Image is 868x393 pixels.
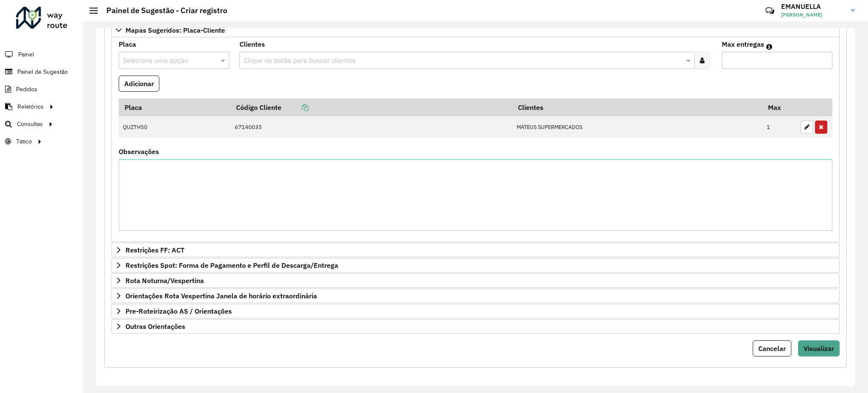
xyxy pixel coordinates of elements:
[125,262,338,269] span: Restrições Spot: Forma de Pagamento e Perfil de Descarga/Entrega
[111,319,840,334] a: Outras Orientações
[758,344,786,353] span: Cancelar
[804,344,834,353] span: Visualizar
[762,98,796,116] th: Max
[798,340,840,357] button: Visualizar
[125,323,185,330] span: Outras Orientações
[17,67,68,76] span: Painel de Sugestão
[17,120,43,129] span: Consultas
[98,6,227,15] h2: Painel de Sugestão - Criar registro
[17,102,44,111] span: Relatórios
[722,39,764,49] label: Max entregas
[239,39,265,49] label: Clientes
[111,23,840,37] a: Mapas Sugeridos: Placa-Cliente
[281,103,309,112] a: Copiar
[119,146,159,157] label: Observações
[781,11,845,19] span: [PERSON_NAME]
[512,98,762,116] th: Clientes
[111,289,840,303] a: Orientações Rota Vespertina Janela de horário extraordinária
[111,243,840,257] a: Restrições FF: ACT
[512,116,762,138] td: MATEUS SUPERMERCADOS
[230,116,512,138] td: 67140035
[762,116,796,138] td: 1
[125,308,232,314] span: Pre-Roteirização AS / Orientações
[111,258,840,272] a: Restrições Spot: Forma de Pagamento e Perfil de Descarga/Entrega
[111,273,840,288] a: Rota Noturna/Vespertina
[18,50,34,59] span: Painel
[230,98,512,116] th: Código Cliente
[125,247,184,253] span: Restrições FF: ACT
[119,98,230,116] th: Placa
[781,3,845,11] h3: EMANUELLA
[119,116,230,138] td: QUZ7H50
[111,37,840,242] div: Mapas Sugeridos: Placa-Cliente
[761,2,779,20] a: Contato Rápido
[119,39,136,49] label: Placa
[766,43,772,50] em: Máximo de clientes que serão colocados na mesma rota com os clientes informados
[125,277,204,284] span: Rota Noturna/Vespertina
[16,85,37,94] span: Pedidos
[125,27,225,34] span: Mapas Sugeridos: Placa-Cliente
[111,304,840,318] a: Pre-Roteirização AS / Orientações
[125,292,317,299] span: Orientações Rota Vespertina Janela de horário extraordinária
[16,137,32,146] span: Tático
[753,340,791,357] button: Cancelar
[119,76,159,92] button: Adicionar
